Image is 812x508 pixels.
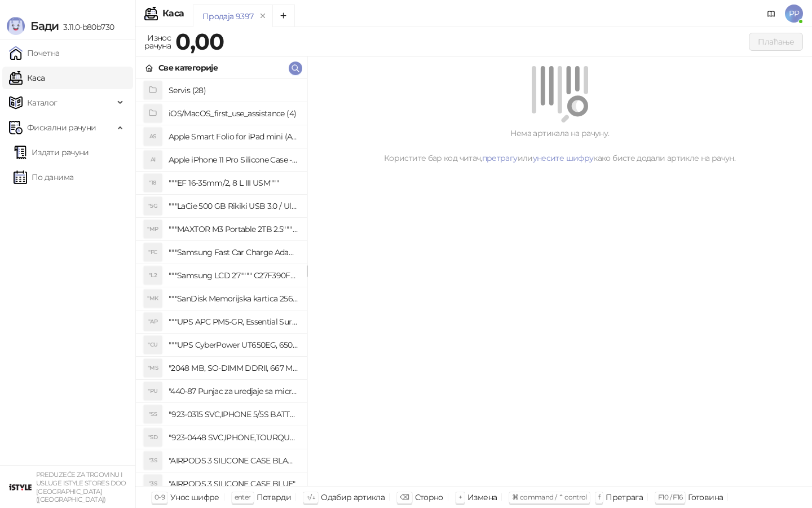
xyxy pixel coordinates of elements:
img: 64x64-companyLogo-77b92cf4-9946-4f36-9751-bf7bb5fd2c7d.png [9,476,32,498]
span: PP [785,5,803,23]
h4: "2048 MB, SO-DIMM DDRII, 667 MHz, Napajanje 1,8 0,1 V, Latencija CL5" [169,359,298,377]
div: Нема артикала на рачуну. Користите бар код читач, или како бисте додали артикле на рачун. [321,127,798,164]
h4: """UPS APC PM5-GR, Essential Surge Arrest,5 utic_nica""" [169,313,298,331]
h4: Apple iPhone 11 Pro Silicone Case - Black [169,151,298,169]
div: Одабир артикла [321,490,385,505]
h4: """Samsung Fast Car Charge Adapter, brzi auto punja_, boja crna""" [169,243,298,261]
div: "MK [144,290,162,308]
div: "AP [144,313,162,331]
a: Почетна [9,42,60,64]
h4: """EF 16-35mm/2, 8 L III USM""" [169,174,298,192]
span: 0-9 [155,493,165,501]
button: Плаћање [749,33,803,51]
h4: "923-0448 SVC,IPHONE,TOURQUE DRIVER KIT .65KGF- CM Šrafciger " [169,428,298,446]
span: ⌫ [400,493,409,501]
img: Logo [7,17,25,35]
div: Измена [467,490,497,505]
h4: "440-87 Punjac za uredjaje sa micro USB portom 4/1, Stand." [169,382,298,400]
h4: iOS/MacOS_first_use_assistance (4) [169,104,298,122]
a: Каса [9,67,45,89]
a: Документација [762,5,780,23]
div: "3S [144,452,162,470]
strong: 0,00 [175,28,224,55]
a: претрагу [482,153,518,163]
h4: """UPS CyberPower UT650EG, 650VA/360W , line-int., s_uko, desktop""" [169,336,298,354]
div: "MS [144,359,162,377]
div: Унос шифре [170,490,219,505]
div: "3S [144,475,162,493]
a: По данима [14,166,73,189]
span: ⌘ command / ⌃ control [512,493,587,501]
div: Продаја 9397 [202,10,253,23]
div: "5G [144,197,162,215]
div: Готовина [688,490,723,505]
span: + [458,493,462,501]
div: "S5 [144,405,162,423]
h4: "AIRPODS 3 SILICONE CASE BLUE" [169,475,298,493]
h4: """MAXTOR M3 Portable 2TB 2.5"""" crni eksterni hard disk HX-M201TCB/GM""" [169,220,298,238]
div: "18 [144,174,162,192]
h4: Apple Smart Folio for iPad mini (A17 Pro) - Sage [169,128,298,146]
span: ↑/↓ [306,493,315,501]
span: Фискални рачуни [27,116,96,139]
div: Износ рачуна [142,30,173,53]
h4: "923-0315 SVC,IPHONE 5/5S BATTERY REMOVAL TRAY Držač za iPhone sa kojim se otvara display [169,405,298,423]
div: Све категорије [158,62,218,74]
button: Add tab [272,5,295,27]
h4: """Samsung LCD 27"""" C27F390FHUXEN""" [169,266,298,284]
button: remove [255,11,270,21]
div: Сторно [415,490,443,505]
div: Потврди [257,490,292,505]
h4: """SanDisk Memorijska kartica 256GB microSDXC sa SD adapterom SDSQXA1-256G-GN6MA - Extreme PLUS, ... [169,290,298,308]
span: F10 / F16 [658,493,682,501]
div: Каса [162,9,184,18]
span: f [598,493,600,501]
div: "CU [144,336,162,354]
div: grid [136,79,307,486]
h4: Servis (28) [169,81,298,99]
div: "MP [144,220,162,238]
a: Издати рачуни [14,141,89,164]
div: "PU [144,382,162,400]
div: "L2 [144,266,162,284]
div: Претрага [606,490,643,505]
h4: """LaCie 500 GB Rikiki USB 3.0 / Ultra Compact & Resistant aluminum / USB 3.0 / 2.5""""""" [169,197,298,215]
div: AI [144,151,162,169]
span: Каталог [27,91,58,114]
small: PREDUZEĆE ZA TRGOVINU I USLUGE ISTYLE STORES DOO [GEOGRAPHIC_DATA] ([GEOGRAPHIC_DATA]) [36,471,126,503]
div: AS [144,128,162,146]
span: Бади [30,19,59,33]
div: "SD [144,428,162,446]
a: унесите шифру [533,153,594,163]
div: "FC [144,243,162,261]
span: 3.11.0-b80b730 [59,22,114,32]
span: enter [235,493,251,501]
h4: "AIRPODS 3 SILICONE CASE BLACK" [169,452,298,470]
